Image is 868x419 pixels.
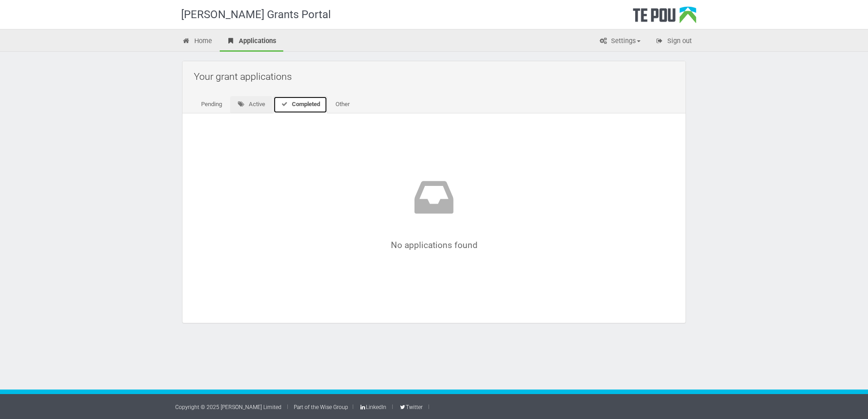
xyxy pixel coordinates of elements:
a: Other [328,96,357,113]
a: Completed [273,96,327,113]
a: Twitter [399,404,422,410]
a: Active [230,96,272,113]
a: Applications [220,32,283,52]
a: LinkedIn [359,404,386,410]
div: No applications found [210,175,658,250]
a: Home [175,32,219,52]
a: Pending [194,96,229,113]
h2: Your grant applications [194,66,679,87]
a: Copyright © 2025 [PERSON_NAME] Limited [175,404,281,410]
a: Settings [592,32,647,52]
a: Sign out [648,32,699,52]
div: Te Pou Logo [633,6,696,29]
a: Part of the Wise Group [294,404,348,410]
